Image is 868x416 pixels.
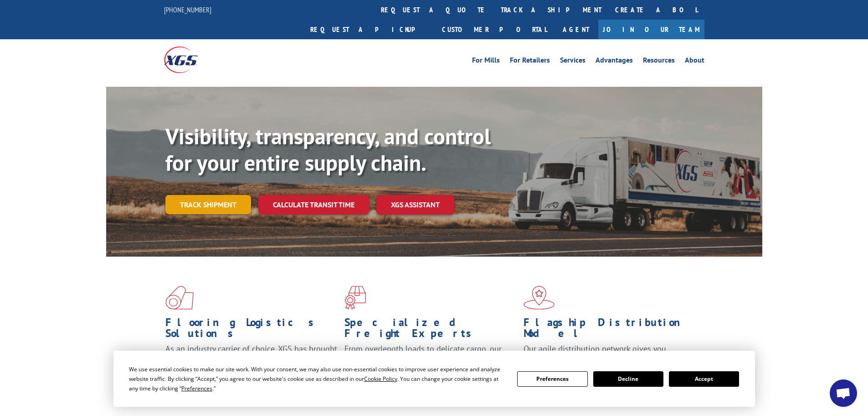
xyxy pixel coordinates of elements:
img: xgs-icon-flagship-distribution-model-red [524,286,555,310]
a: Services [560,57,586,67]
div: We use essential cookies to make our site work. With your consent, we may also use non-essential ... [129,364,506,393]
span: As an industry carrier of choice, XGS has brought innovation and dedication to flooring logistics... [165,343,337,376]
h1: Flagship Distribution Model [524,317,696,343]
b: Visibility, transparency, and control for your entire supply chain. [165,122,491,177]
a: For Mills [472,57,500,67]
a: For Retailers [510,57,550,67]
a: Join Our Team [598,20,704,39]
a: XGS ASSISTANT [376,195,454,215]
a: [PHONE_NUMBER] [164,5,211,14]
h1: Specialized Freight Experts [344,317,517,343]
p: From overlength loads to delicate cargo, our experienced staff knows the best way to move your fr... [344,343,517,384]
a: Agent [554,20,598,39]
button: Preferences [517,371,587,387]
a: Calculate transit time [258,195,369,215]
a: Advantages [596,57,633,67]
a: Request a pickup [303,20,435,39]
span: Cookie Policy [364,375,397,383]
h1: Flooring Logistics Solutions [165,317,338,343]
a: About [685,57,704,67]
a: Resources [643,57,675,67]
a: Track shipment [165,195,251,214]
div: Open chat [830,379,857,407]
a: Customer Portal [435,20,554,39]
button: Decline [593,371,663,387]
img: xgs-icon-focused-on-flooring-red [344,286,366,310]
div: Cookie Consent Prompt [113,351,755,407]
button: Accept [669,371,739,387]
img: xgs-icon-total-supply-chain-intelligence-red [165,286,194,310]
span: Our agile distribution network gives you nationwide inventory management on demand. [524,343,691,365]
span: Preferences [181,384,212,392]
